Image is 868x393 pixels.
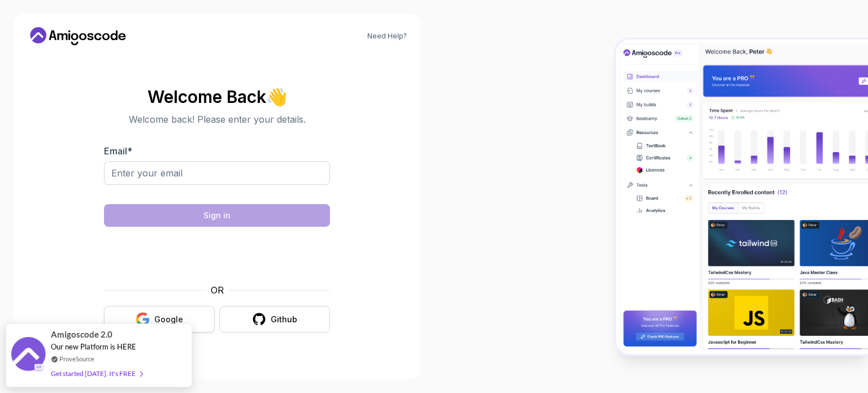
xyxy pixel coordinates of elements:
div: Github [271,314,297,325]
iframe: Widget containing checkbox for hCaptcha security challenge [132,234,302,277]
a: ProveSource [59,354,94,364]
img: provesource social proof notification image [11,337,45,374]
p: Welcome back! Please enter your details. [104,113,330,126]
a: Need Help? [367,32,407,41]
input: Enter your email [104,161,330,185]
span: Amigoscode 2.0 [51,328,112,341]
p: OR [211,283,224,297]
div: Google [154,314,183,325]
img: Amigoscode Dashboard [616,40,868,354]
div: Get started [DATE]. It's FREE [51,367,142,380]
div: Sign in [203,210,231,221]
span: 👋 [264,85,289,108]
h2: Welcome Back [104,88,330,106]
span: Our new Platform is HERE [51,342,136,351]
a: Home link [27,27,129,45]
button: Sign in [104,204,330,227]
button: Google [104,306,215,332]
button: Github [219,306,330,332]
label: Email * [104,145,132,157]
